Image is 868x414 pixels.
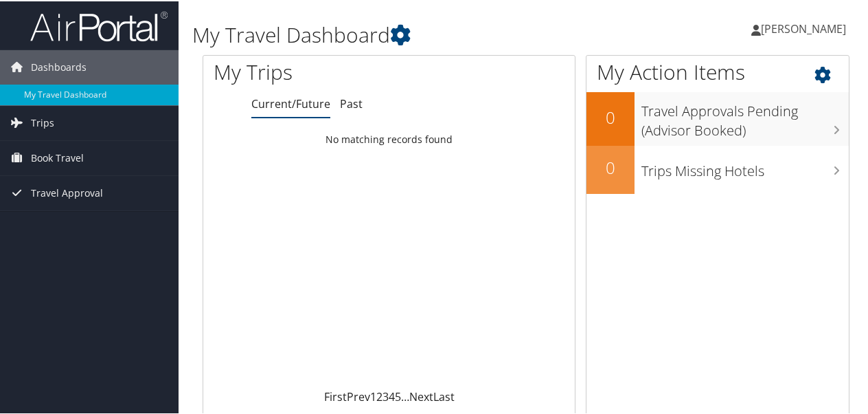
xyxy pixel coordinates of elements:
[31,105,54,139] span: Trips
[409,388,433,403] a: Next
[401,388,409,403] span: …
[340,95,363,110] a: Past
[376,388,382,403] a: 2
[324,388,347,403] a: First
[31,140,84,174] span: Book Travel
[382,388,389,403] a: 3
[586,144,849,193] a: 0Trips Missing Hotels
[641,153,849,179] h3: Trips Missing Hotels
[389,388,395,403] a: 4
[586,56,849,85] h1: My Action Items
[192,19,637,48] h1: My Travel Dashboard
[214,56,410,85] h1: My Trips
[751,7,860,48] a: [PERSON_NAME]
[433,388,455,403] a: Last
[586,155,635,178] h2: 0
[251,95,330,110] a: Current/Future
[370,388,376,403] a: 1
[31,175,103,209] span: Travel Approval
[586,105,635,128] h2: 0
[203,126,575,151] td: No matching records found
[761,20,846,35] span: [PERSON_NAME]
[347,388,370,403] a: Prev
[395,388,401,403] a: 5
[31,49,87,83] span: Dashboards
[641,94,849,139] h3: Travel Approvals Pending (Advisor Booked)
[586,91,849,144] a: 0Travel Approvals Pending (Advisor Booked)
[30,9,168,41] img: airportal-logo.png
